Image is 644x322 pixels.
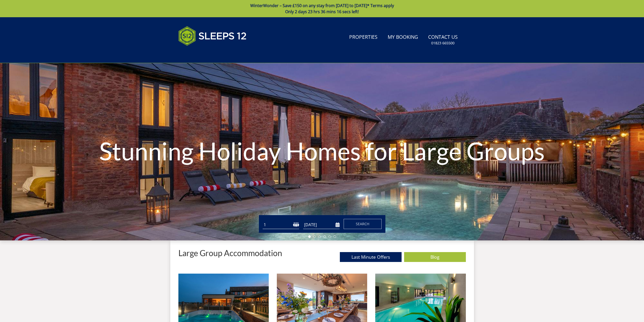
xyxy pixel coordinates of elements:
[344,219,382,229] button: Search
[285,9,359,14] span: Only 2 days 23 hrs 36 mins 16 secs left!
[431,41,454,46] small: 01823 665500
[347,32,380,43] a: Properties
[176,52,229,56] iframe: Customer reviews powered by Trustpilot
[178,249,282,257] p: Large Group Accommodation
[386,32,420,43] a: My Booking
[340,252,402,262] a: Last Minute Offers
[426,32,460,48] a: Contact Us01823 665500
[178,23,247,49] img: Sleeps 12
[97,127,548,175] h1: Stunning Holiday Homes for Large Groups
[404,252,466,262] a: Blog
[303,221,340,229] input: Arrival Date
[356,221,369,226] span: Search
